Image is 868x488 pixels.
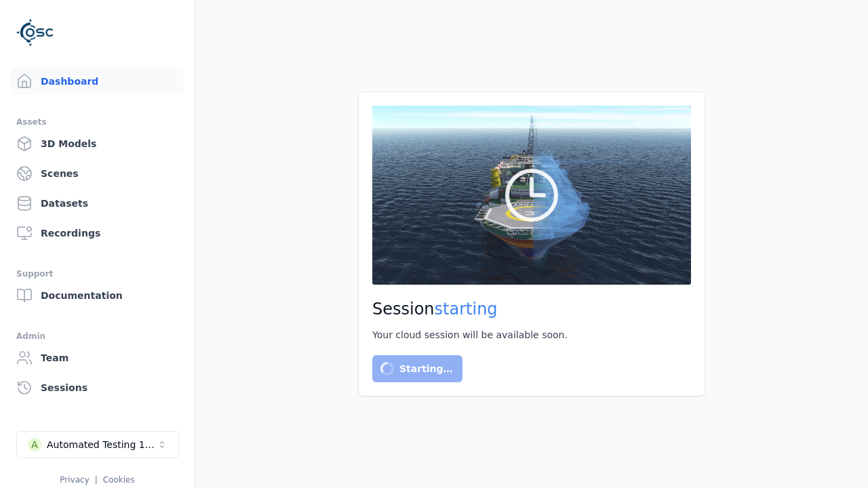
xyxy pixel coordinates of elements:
[47,438,157,451] div: Automated Testing 1 - Playwright
[103,475,135,485] a: Cookies
[95,475,98,485] span: |
[435,300,498,319] span: starting
[60,475,89,485] a: Privacy
[11,344,184,371] a: Team
[16,114,178,130] div: Assets
[11,220,184,247] a: Recordings
[11,190,184,217] a: Datasets
[16,431,179,458] button: Select a workspace
[372,328,691,342] div: Your cloud session will be available soon.
[16,266,178,282] div: Support
[11,282,184,309] a: Documentation
[372,298,691,320] h2: Session
[11,160,184,187] a: Scenes
[372,355,462,382] button: Starting…
[28,438,41,451] div: A
[11,130,184,157] a: 3D Models
[16,328,178,344] div: Admin
[16,14,54,52] img: Logo
[11,68,184,95] a: Dashboard
[11,374,184,401] a: Sessions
